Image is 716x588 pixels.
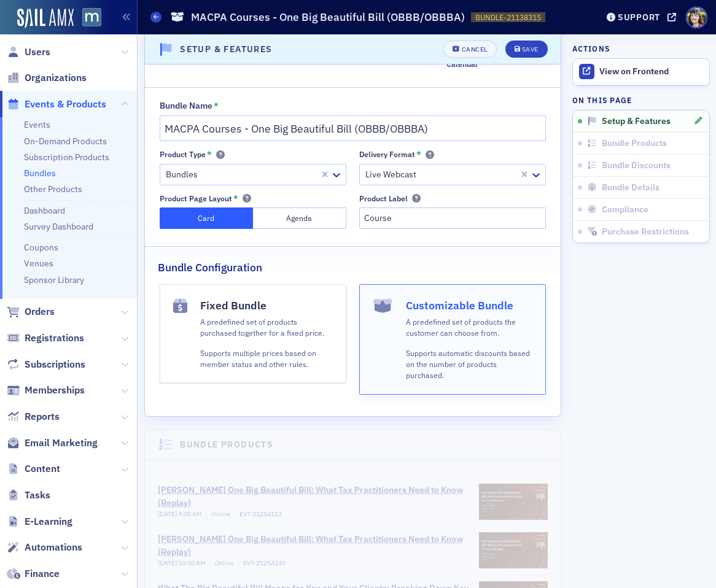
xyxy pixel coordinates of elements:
[25,489,50,502] span: Tasks
[25,384,85,397] span: Memberships
[200,298,333,314] h4: Fixed Bundle
[406,298,532,314] h4: Customizable Bundle
[253,207,346,229] button: Agenda
[180,43,272,56] h4: Setup & Features
[7,71,87,85] a: Organizations
[522,46,539,53] div: Save
[602,226,689,238] span: Purchase Restrictions
[24,274,84,285] a: Sponsor Library
[24,258,53,269] a: Venues
[25,436,98,450] span: Email Marketing
[25,515,72,528] span: E-Learning
[25,358,85,371] span: Subscriptions
[25,331,84,345] span: Registrations
[7,541,82,554] a: Automations
[505,41,548,58] button: Save
[200,347,333,370] p: Supports multiple prices based on member status and other rules.
[210,559,234,568] div: Online
[158,478,548,526] a: [PERSON_NAME] One Big Beautiful Bill: What Tax Practitioners Need to Know (Replay)[DATE] 9:00 AMO...
[160,194,232,203] div: Product Page Layout
[7,515,72,528] a: E-Learning
[24,152,109,163] a: Subscription Products
[406,347,532,381] p: Supports automatic discounts based on the number of products purchased.
[599,66,702,77] div: View on Frontend
[25,567,60,581] span: Finance
[25,98,106,111] span: Events & Products
[24,119,50,130] a: Events
[25,410,60,424] span: Reports
[17,9,74,28] img: SailAMX
[572,95,710,106] h4: On this page
[406,316,532,339] p: A predefined set of products the customer can choose from.
[7,436,98,450] a: Email Marketing
[160,207,253,229] button: Card
[602,182,660,193] span: Bundle Details
[602,116,671,127] span: Setup & Features
[158,559,178,567] span: [DATE]
[25,305,55,319] span: Orders
[7,45,50,59] a: Users
[233,194,238,203] abbr: This field is required
[7,567,60,581] a: Finance
[573,59,709,85] a: View on Frontend
[24,242,58,253] a: Coupons
[160,284,346,383] button: Fixed BundleA predefined set of products purchased together for a fixed price.Supports multiple p...
[359,284,546,395] button: Customizable BundleA predefined set of products the customer can choose from.Supports automatic d...
[618,12,660,23] div: Support
[180,438,273,451] h4: Bundle Products
[200,316,333,339] p: A predefined set of products purchased together for a fixed price.
[158,260,262,276] h2: Bundle Configuration
[214,101,219,110] abbr: This field is required
[359,207,546,229] input: Course
[416,150,421,158] abbr: This field is required
[158,527,548,575] a: [PERSON_NAME] One Big Beautiful Bill: What Tax Practitioners Need to Know (Replay)[DATE] 10:00 AM...
[602,204,648,215] span: Compliance
[158,509,178,518] span: [DATE]
[206,509,230,519] div: Online
[25,71,87,85] span: Organizations
[359,194,408,203] div: Product Label
[207,150,212,158] abbr: This field is required
[24,168,56,179] a: Bundles
[7,462,60,476] a: Content
[572,43,610,54] h4: Actions
[158,533,473,559] div: [PERSON_NAME] One Big Beautiful Bill: What Tax Practitioners Need to Know (Replay)
[7,358,85,371] a: Subscriptions
[7,331,84,345] a: Registrations
[24,205,65,216] a: Dashboard
[475,12,541,23] span: BUNDLE-21138315
[160,150,206,159] div: Product Type
[24,136,107,147] a: On-Demand Products
[7,489,50,502] a: Tasks
[191,10,465,25] h1: MACPA Courses - One Big Beautiful Bill (OBBB/OBBBA)
[25,541,82,554] span: Automations
[178,509,202,518] span: 9:00 AM
[82,8,101,27] img: SailAMX
[462,46,488,53] div: Cancel
[25,45,50,59] span: Users
[74,8,101,29] a: View Homepage
[25,462,60,476] span: Content
[359,150,415,159] div: Delivery Format
[7,410,60,424] a: Reports
[238,559,286,568] div: EVT-21254245
[235,509,282,519] div: EVT-21254113
[24,184,82,195] a: Other Products
[602,160,671,171] span: Bundle Discounts
[160,101,212,112] div: Bundle Name
[7,384,85,397] a: Memberships
[158,484,473,509] div: [PERSON_NAME] One Big Beautiful Bill: What Tax Practitioners Need to Know (Replay)
[7,305,55,319] a: Orders
[686,7,707,28] span: Profile
[24,221,93,232] a: Survey Dashboard
[7,98,106,111] a: Events & Products
[178,559,206,567] span: 10:00 AM
[602,138,667,149] span: Bundle Products
[443,41,496,58] button: Cancel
